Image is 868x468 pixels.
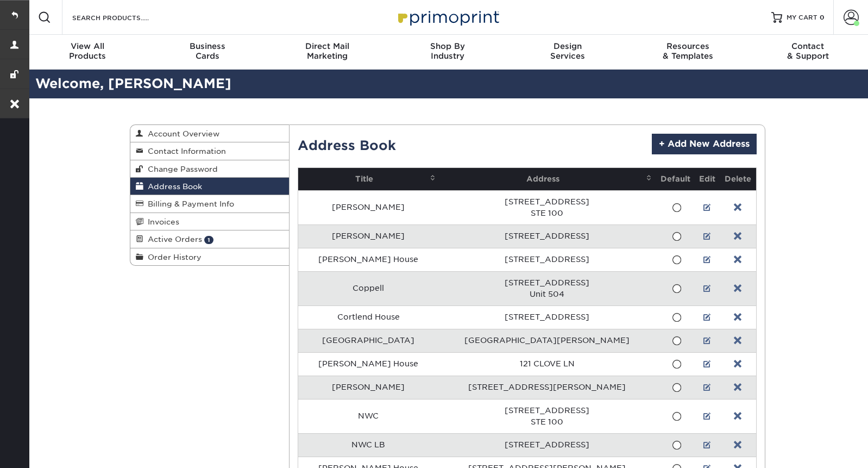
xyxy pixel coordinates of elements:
td: 121 CLOVE LN [439,352,655,376]
span: Account Overview [143,129,219,138]
span: Change Password [143,165,218,173]
div: Products [27,41,147,61]
a: Address Book [130,178,289,195]
span: Shop By [387,41,507,51]
td: [PERSON_NAME] [298,190,439,224]
td: [PERSON_NAME] [298,224,439,248]
a: Active Orders 1 [130,230,289,248]
span: Order History [143,253,202,261]
input: SEARCH PRODUCTS..... [71,11,177,24]
a: Billing & Payment Info [130,195,289,213]
div: & Templates [628,41,748,61]
a: Invoices [130,213,289,230]
span: Resources [628,41,748,51]
td: [GEOGRAPHIC_DATA] [298,329,439,352]
a: Account Overview [130,125,289,142]
th: Default [655,168,696,190]
div: Services [508,41,628,61]
a: BusinessCards [147,35,267,70]
a: Order History [130,248,289,265]
td: [PERSON_NAME] House [298,248,439,271]
span: 0 [820,14,825,21]
span: Billing & Payment Info [143,199,234,208]
td: [STREET_ADDRESS] [439,248,655,271]
td: NWC [298,399,439,433]
td: [GEOGRAPHIC_DATA][PERSON_NAME] [439,329,655,352]
a: Resources& Templates [628,35,748,70]
div: Industry [387,41,507,61]
td: [STREET_ADDRESS] STE 100 [439,399,655,433]
td: [STREET_ADDRESS] [439,305,655,329]
span: Contact Information [143,147,226,155]
span: Active Orders [143,235,202,244]
a: Change Password [130,160,289,178]
a: Shop ByIndustry [387,35,507,70]
a: Contact& Support [748,35,868,70]
a: Contact Information [130,142,289,160]
td: NWC LB [298,433,439,457]
span: Contact [748,41,868,51]
a: + Add New Address [652,134,757,154]
td: Cortlend House [298,305,439,329]
span: Address Book [143,182,202,191]
div: Marketing [267,41,387,61]
th: Title [298,168,439,190]
td: [STREET_ADDRESS] Unit 504 [439,271,655,305]
span: MY CART [787,13,817,22]
td: [PERSON_NAME] [298,376,439,399]
img: Primoprint [393,5,502,29]
span: Design [508,41,628,51]
td: [STREET_ADDRESS][PERSON_NAME] [439,376,655,399]
td: [STREET_ADDRESS] STE 100 [439,190,655,224]
h2: Welcome, [PERSON_NAME] [27,74,868,94]
a: View AllProducts [27,35,147,70]
span: View All [27,41,147,51]
th: Delete [720,168,756,190]
div: & Support [748,41,868,61]
th: Address [439,168,655,190]
div: Cards [147,41,267,61]
span: 1 [204,236,213,244]
h2: Address Book [298,134,396,154]
a: Direct MailMarketing [267,35,387,70]
th: Edit [695,168,719,190]
td: [STREET_ADDRESS] [439,433,655,457]
a: DesignServices [508,35,628,70]
span: Direct Mail [267,41,387,51]
td: [STREET_ADDRESS] [439,224,655,248]
td: Coppell [298,271,439,305]
span: Invoices [143,217,179,226]
td: [PERSON_NAME] House [298,352,439,376]
span: Business [147,41,267,51]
